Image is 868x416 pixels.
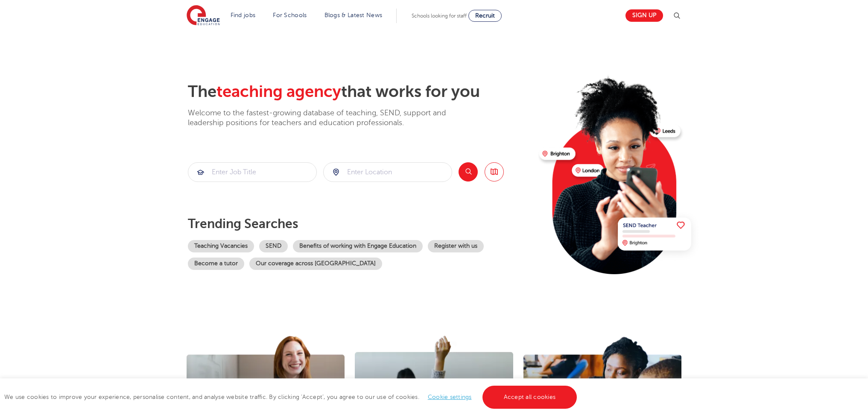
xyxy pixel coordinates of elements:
h2: The that works for you [188,82,532,102]
span: Schools looking for staff [412,13,467,19]
a: Find jobs [231,12,256,18]
input: Submit [324,163,452,182]
p: Trending searches [188,216,532,231]
a: Blogs & Latest News [324,12,383,18]
span: teaching agency [216,82,341,101]
div: Submit [188,162,317,182]
a: Become a tutor [188,258,244,270]
a: SEND [259,240,288,252]
a: Sign up [625,9,663,22]
a: Cookie settings [428,394,472,400]
a: For Schools [273,12,307,18]
span: Recruit [475,12,495,19]
img: Engage Education [187,5,220,26]
a: Recruit [468,10,502,22]
a: Register with us [428,240,484,252]
span: We use cookies to improve your experience, personalise content, and analyse website traffic. By c... [4,394,579,400]
a: Our coverage across [GEOGRAPHIC_DATA] [249,258,382,270]
a: Teaching Vacancies [188,240,254,252]
a: Accept all cookies [482,386,577,409]
a: Benefits of working with Engage Education [293,240,423,252]
p: Welcome to the fastest-growing database of teaching, SEND, support and leadership positions for t... [188,108,470,128]
input: Submit [188,163,316,182]
button: Search [459,162,478,182]
div: Submit [323,162,452,182]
